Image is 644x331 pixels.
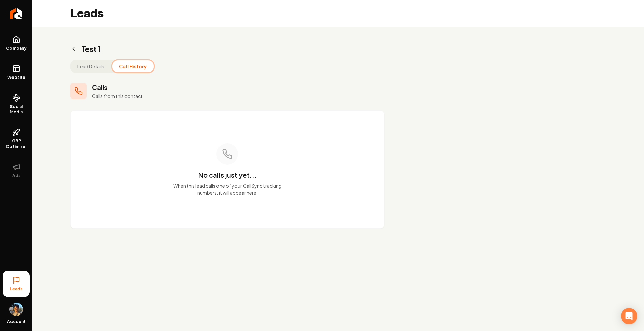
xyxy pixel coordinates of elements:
[9,300,23,316] button: Open user button
[9,173,23,178] span: Ads
[71,60,111,72] button: Lead Details
[7,319,26,324] span: Account
[70,7,103,20] h2: Leads
[621,308,637,324] div: Open Intercom Messenger
[92,83,384,92] h3: Calls
[3,138,30,149] span: GBP Optimizer
[9,303,23,316] img: Aditya Nair
[162,182,292,196] p: When this lead calls one of your CallSync tracking numbers, it will appear here.
[3,271,30,297] a: Leads
[10,286,23,292] span: Leads
[198,170,257,180] h3: No calls just yet...
[3,104,30,115] span: Social Media
[3,88,30,120] a: Social Media
[10,8,23,19] img: Rebolt Logo
[3,46,29,51] span: Company
[92,93,384,100] p: Calls from this contact
[3,59,30,86] a: Website
[5,75,28,80] span: Website
[70,43,384,54] h2: Test 1
[3,30,30,57] a: Company
[3,123,30,155] a: GBP Optimizer
[112,60,154,72] button: Call History
[3,157,30,184] button: Ads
